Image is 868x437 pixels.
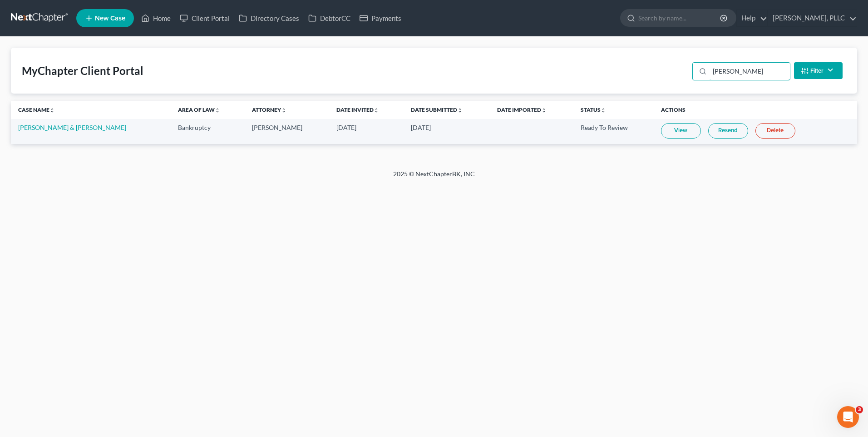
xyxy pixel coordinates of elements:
[304,10,355,26] a: DebtorCC
[252,106,286,113] a: Attorneyunfold_more
[22,64,143,78] div: MyChapter Client Portal
[281,108,286,113] i: unfold_more
[336,124,356,131] span: [DATE]
[737,10,767,26] a: Help
[497,106,547,113] a: Date Importedunfold_more
[411,124,431,131] span: [DATE]
[137,10,175,26] a: Home
[661,123,701,139] a: View
[175,10,234,26] a: Client Portal
[755,123,795,139] a: Delete
[601,108,606,113] i: unfold_more
[457,108,463,113] i: unfold_more
[245,119,329,144] td: [PERSON_NAME]
[215,108,220,113] i: unfold_more
[794,62,843,79] button: Filter
[374,108,379,113] i: unfold_more
[49,108,55,113] i: unfold_more
[95,15,125,22] span: New Case
[708,123,748,139] a: Resend
[710,63,790,80] input: Search...
[175,169,693,186] div: 2025 © NextChapterBK, INC
[18,124,126,131] a: [PERSON_NAME] & [PERSON_NAME]
[768,10,857,26] a: [PERSON_NAME], PLLC
[178,106,220,113] a: Area of Lawunfold_more
[18,106,55,113] a: Case Nameunfold_more
[411,106,463,113] a: Date Submittedunfold_more
[336,106,379,113] a: Date Invitedunfold_more
[654,101,857,119] th: Actions
[355,10,406,26] a: Payments
[541,108,547,113] i: unfold_more
[581,106,606,113] a: Statusunfold_more
[837,406,859,428] iframe: Intercom live chat
[171,119,245,144] td: Bankruptcy
[573,119,654,144] td: Ready To Review
[234,10,304,26] a: Directory Cases
[638,10,721,26] input: Search by name...
[856,406,863,413] span: 3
